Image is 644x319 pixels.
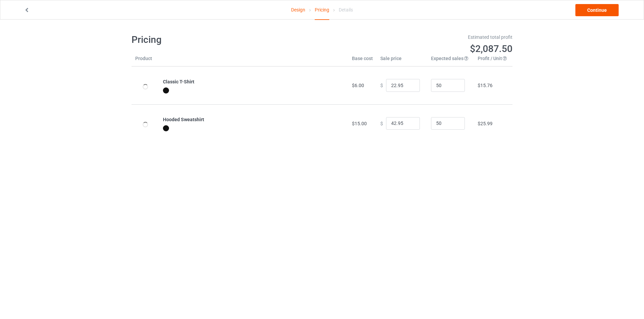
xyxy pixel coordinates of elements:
span: $ [380,121,383,126]
div: Estimated total profit [327,34,513,41]
span: $2,087.50 [470,43,512,54]
th: Product [132,55,159,67]
b: Hooded Sweatshirt [163,117,204,122]
th: Base cost [348,55,377,67]
th: Profit / Unit [474,55,512,67]
h1: Pricing [132,34,317,46]
a: Design [291,0,305,19]
span: $15.00 [352,121,367,126]
span: $15.76 [478,83,493,88]
span: $6.00 [352,83,364,88]
div: Pricing [315,0,329,20]
span: $25.99 [478,121,493,126]
th: Sale price [377,55,427,67]
span: $ [380,83,383,88]
th: Expected sales [427,55,474,67]
b: Classic T-Shirt [163,79,194,84]
div: Details [339,0,353,19]
a: Continue [575,4,619,16]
